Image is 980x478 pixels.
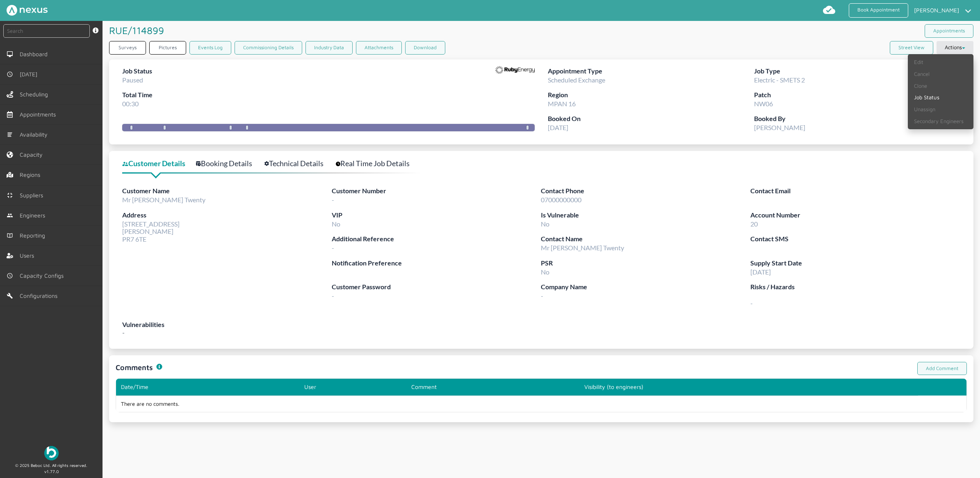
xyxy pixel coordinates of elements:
th: Comment [406,379,580,395]
span: [PERSON_NAME] [754,124,805,131]
span: Mr [PERSON_NAME] Twenty [541,244,624,252]
span: - [750,292,959,307]
span: 07000000000 [541,196,581,204]
img: Nexus [7,5,48,16]
span: Scheduled Exchange [548,76,605,84]
a: Secondary Engineers [908,115,973,127]
label: Contact Phone [541,186,750,196]
a: Job Status [908,91,973,103]
label: Additional Reference [332,234,541,244]
span: Configurations [20,293,61,299]
label: Vulnerabilities [122,320,960,330]
th: Visibility (to engineers) [579,379,918,395]
a: Add Comment [917,362,967,375]
span: Capacity Configs [20,272,67,279]
input: Search by: Ref, PostCode, MPAN, MPRN, Account, Customer [3,24,90,38]
label: Customer Name [122,186,332,196]
a: Booking Details [196,158,261,169]
a: Edit [908,56,973,68]
label: Is Vulnerable [541,210,750,220]
label: Account Number [750,210,959,220]
th: Date/Time [116,379,299,395]
span: Electric - SMETS 2 [754,76,805,84]
img: md-book.svg [7,232,13,239]
img: appointments-left-menu.svg [7,111,13,118]
span: Dashboard [20,51,51,57]
img: md-desktop.svg [7,51,13,57]
button: Street View [890,41,933,55]
th: User [299,379,406,395]
label: Job Status [122,66,153,76]
label: Notification Preference [332,258,541,268]
img: md-cloud-done.svg [823,3,836,16]
a: Book Appointment [849,3,908,18]
img: md-list.svg [7,131,13,138]
span: - [541,292,543,300]
label: Risks / Hazards [750,282,959,292]
a: Appointments [925,24,973,38]
span: NW06 [754,100,773,107]
img: scheduling-left-menu.svg [7,91,13,98]
span: [DATE] [20,71,41,78]
label: VIP [332,210,541,220]
h1: RUE/114899 ️️️ [109,21,167,40]
span: 00:30 [122,100,139,107]
img: regions.left-menu.svg [7,172,13,178]
label: PSR [541,258,750,268]
span: Paused [122,76,143,84]
a: Real Time Job Details [336,158,419,169]
label: Contact Email [750,186,959,196]
span: [DATE] [750,268,771,276]
span: Suppliers [20,192,46,199]
a: Surveys [109,41,146,55]
span: No [541,220,549,228]
label: Total Time [122,90,153,100]
img: md-time.svg [7,272,13,279]
span: MPAN 16 [548,100,576,107]
span: Users [20,252,37,259]
a: Pictures [149,41,186,55]
img: md-people.svg [7,212,13,219]
label: Contact Name [541,234,750,244]
a: Industry Data [305,41,353,55]
label: Company Name [541,282,750,292]
span: Scheduling [20,91,51,98]
td: There are no comments. [116,396,918,412]
span: Appointments [20,111,59,118]
span: - [332,244,334,252]
img: Supplier Logo [495,66,535,74]
img: user-left-menu.svg [7,252,13,259]
span: Regions [20,172,43,178]
span: - [332,196,334,204]
label: Customer Password [332,282,541,292]
span: Engineers [20,212,48,219]
label: Booked On [548,114,754,124]
span: - [332,292,334,300]
a: Cancel [908,68,973,80]
a: Attachments [356,41,402,55]
label: Address [122,210,332,220]
a: Unassign [908,103,973,115]
img: md-contract.svg [7,192,13,199]
label: Booked By [754,114,960,124]
span: Availability [20,131,51,138]
label: Patch [754,90,960,100]
img: md-time.svg [7,71,13,78]
a: Commissioning Details [235,41,302,55]
a: Technical Details [264,158,333,169]
img: md-build.svg [7,293,13,299]
img: capacity-left-menu.svg [7,151,13,158]
span: No [541,268,549,276]
label: Supply Start Date [750,258,959,268]
span: 20 [750,220,758,228]
span: [STREET_ADDRESS] [PERSON_NAME] PR7 6TE [122,220,180,243]
img: Beboc Logo [44,446,59,460]
label: Customer Number [332,186,541,196]
button: Actions [937,41,973,54]
span: [DATE] [548,124,568,131]
label: Region [548,90,754,100]
a: Clone [908,80,973,92]
label: Appointment Type [548,66,754,76]
button: Download [405,41,445,55]
span: Mr [PERSON_NAME] Twenty [122,196,205,204]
